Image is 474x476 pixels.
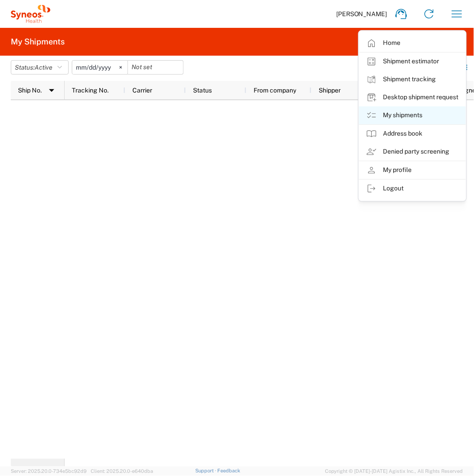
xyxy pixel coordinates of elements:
a: Address book [359,125,466,143]
button: Status:Active [11,60,69,75]
a: Home [359,34,466,52]
span: Tracking No. [72,87,109,94]
span: Client: 2025.20.0-e640dba [91,469,153,474]
a: My profile [359,161,466,179]
span: Ship No. [18,87,42,94]
input: Not set [72,61,127,74]
span: [PERSON_NAME] [336,10,387,18]
span: From company [254,87,296,94]
input: Not set [128,61,183,74]
a: Shipment estimator [359,53,466,71]
span: Carrier [132,87,152,94]
span: Copyright © [DATE]-[DATE] Agistix Inc., All Rights Reserved [325,467,463,476]
a: Support [195,468,218,474]
span: Status [193,87,212,94]
img: arrow-dropdown.svg [44,83,59,97]
a: Desktop shipment request [359,88,466,106]
h2: My Shipments [11,36,65,47]
a: Feedback [218,468,241,474]
span: Shipper [319,87,341,94]
a: Shipment tracking [359,71,466,88]
a: Logout [359,180,466,198]
span: Server: 2025.20.0-734e5bc92d9 [11,469,87,474]
a: Denied party screening [359,143,466,161]
span: Active [35,64,53,71]
a: My shipments [359,106,466,124]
